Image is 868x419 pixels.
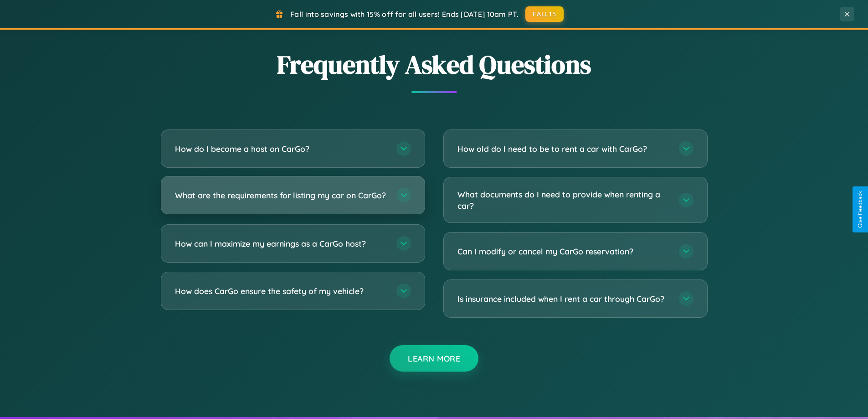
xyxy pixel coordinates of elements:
[457,189,670,211] h3: What documents do I need to provide when renting a car?
[290,10,519,19] span: Fall into savings with 15% off for all users! Ends [DATE] 10am PT.
[390,345,478,372] button: Learn More
[175,190,387,201] h3: What are the requirements for listing my car on CarGo?
[175,238,387,249] h3: How can I maximize my earnings as a CarGo host?
[457,246,670,257] h3: Can I modify or cancel my CarGo reservation?
[525,6,564,22] button: FALL15
[175,143,387,155] h3: How do I become a host on CarGo?
[457,293,670,305] h3: Is insurance included when I rent a car through CarGo?
[175,285,387,297] h3: How does CarGo ensure the safety of my vehicle?
[857,191,863,228] div: Give Feedback
[161,47,708,82] h2: Frequently Asked Questions
[457,143,670,155] h3: How old do I need to be to rent a car with CarGo?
